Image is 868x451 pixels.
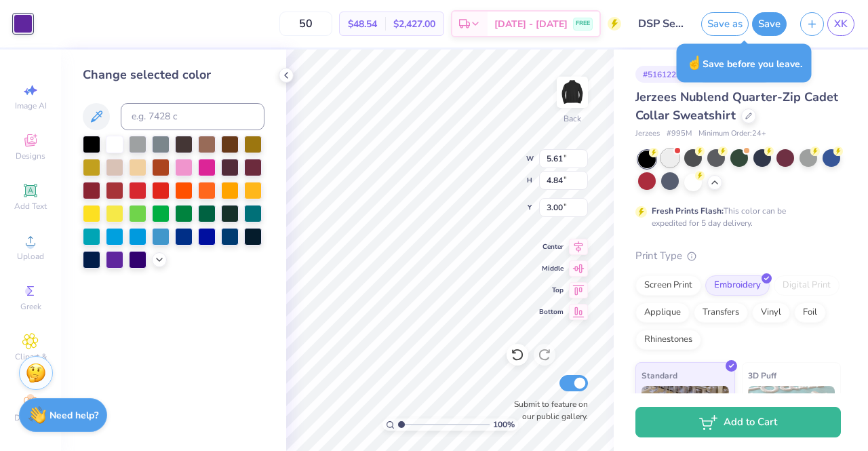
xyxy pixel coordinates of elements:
[748,368,776,383] span: 3D Puff
[635,330,701,350] div: Rhinestones
[667,128,692,140] span: # 995M
[83,66,264,84] div: Change selected color
[794,302,826,323] div: Foil
[14,201,47,212] span: Add Text
[701,12,749,36] button: Save as
[393,17,435,31] span: $2,427.00
[564,113,581,125] div: Back
[17,251,44,262] span: Upload
[635,275,701,296] div: Screen Print
[576,19,590,28] span: FREE
[635,128,660,140] span: Jerzees
[14,412,47,423] span: Decorate
[348,17,377,31] span: $48.54
[635,66,690,83] div: # 516122A
[493,418,515,431] span: 100 %
[635,302,690,323] div: Applique
[827,12,854,36] a: XK
[677,44,812,83] div: Save before you leave.
[20,301,41,312] span: Greek
[698,128,766,140] span: Minimum Order: 24 +
[752,12,787,36] button: Save
[652,205,724,216] strong: Fresh Prints Flash:
[15,100,47,111] span: Image AI
[7,351,54,373] span: Clipart & logos
[507,398,588,423] label: Submit to feature on our public gallery.
[834,16,848,32] span: XK
[539,307,564,317] span: Bottom
[50,409,98,422] strong: Need help?
[642,368,677,383] span: Standard
[539,286,564,295] span: Top
[16,151,45,161] span: Designs
[494,17,568,31] span: [DATE] - [DATE]
[694,302,748,323] div: Transfers
[774,275,840,296] div: Digital Print
[686,54,703,72] span: ☝️
[635,407,841,437] button: Add to Cart
[539,242,564,252] span: Center
[539,264,564,273] span: Middle
[635,89,838,123] span: Jerzees Nublend Quarter-Zip Cadet Collar Sweatshirt
[635,248,841,264] div: Print Type
[121,103,264,130] input: e.g. 7428 c
[559,79,586,106] img: Back
[279,12,332,36] input: – –
[705,275,770,296] div: Embroidery
[652,205,818,229] div: This color can be expedited for 5 day delivery.
[628,10,694,37] input: Untitled Design
[752,302,790,323] div: Vinyl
